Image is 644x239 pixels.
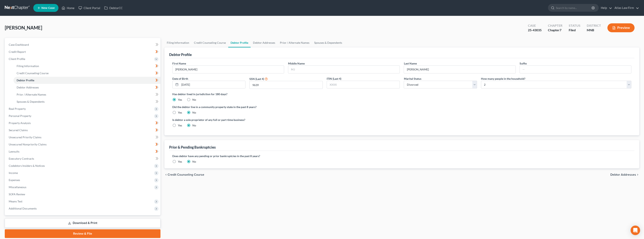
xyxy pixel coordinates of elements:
[164,173,168,176] i: chevron_left
[481,77,525,81] label: How many people in the household?
[172,105,631,109] label: Did the debtor live in a community property state in the past 8 years?
[6,134,160,141] a: Unsecured Priority Claims
[6,148,160,155] a: Lawsuits
[9,128,28,132] span: Secured Claims
[587,23,601,28] div: District
[17,64,39,68] span: Filing Information
[192,160,196,164] label: No
[288,66,400,73] input: M.I
[9,143,47,146] span: Unsecured Nonpriority Claims
[180,81,245,88] input: MM/DD/YYYY
[9,157,34,160] span: Executory Contracts
[250,81,322,89] input: XXXX
[9,185,26,189] span: Miscellaneous
[556,4,592,11] input: Search by name...
[13,70,160,77] a: Credit Counseling Course
[178,111,182,115] label: Yes
[76,4,102,11] a: Client Portal
[13,98,160,105] a: Spouses & Dependents
[192,38,228,47] a: Credit Counseling Course
[172,92,631,96] label: Has debtor lived in jurisdiction for 180 days?
[17,71,49,75] span: Credit Counseling Course
[327,77,341,81] label: ITIN (Last 4)
[9,193,25,196] span: SOFA Review
[9,136,41,139] span: Unsecured Priority Claims
[41,7,55,9] span: New Case
[9,200,22,203] span: Means Test
[102,4,125,11] a: DebtorCC
[13,63,160,70] a: Filing Information
[17,93,46,96] span: Prior / Alternate Names
[560,28,561,32] span: 7
[9,50,26,53] span: Credit Report
[192,111,196,115] label: No
[172,61,186,65] label: First Name
[164,38,192,47] a: Filing Information
[6,41,160,48] a: Case Dashboard
[13,84,160,91] a: Debtor Addresses
[169,145,216,150] div: Prior & Pending Bankruptcies
[569,23,580,28] div: Status
[178,123,182,127] label: Yes
[249,77,264,81] label: SSN (Last 4)
[172,77,188,81] label: Date of Birth
[5,229,160,238] a: Review & File
[6,127,160,134] a: Secured Claims
[5,218,160,228] a: Download & Print
[169,52,192,57] div: Debtor Profile
[164,173,204,176] button: chevron_left Credit Counseling Course
[599,4,612,11] a: Help
[312,38,344,47] a: Spouses & Dependents
[528,23,542,28] div: Case
[5,25,42,30] span: [PERSON_NAME]
[172,154,631,158] label: Does debtor have any pending or prior bankruptcies in the past 8 years?
[9,114,31,118] span: Personal Property
[288,61,305,65] label: Middle Name
[9,178,20,182] span: Expenses
[168,173,204,176] span: Credit Counseling Course
[172,118,400,122] label: Is debtor a sole proprietor of any full or part-time business?
[9,121,31,125] span: Property Analysis
[6,48,160,55] a: Credit Report
[404,77,421,81] label: Marital Status
[60,4,76,11] a: Home
[9,207,37,210] span: Additional Documents
[520,66,631,73] input: --
[9,171,18,175] span: Income
[607,23,634,32] button: Preview
[404,61,417,65] label: Last Name
[9,150,19,153] span: Lawsuits
[548,23,562,28] div: Chapter
[569,28,580,32] div: Filed
[520,61,527,65] label: Suffix
[6,191,160,198] a: SOFA Review
[192,98,196,102] label: No
[631,226,640,235] div: Open Intercom Messenger
[251,38,278,47] a: Debtor Addresses
[610,173,639,176] button: Debtor Addresses chevron_right
[9,43,29,46] span: Case Dashboard
[6,155,160,162] a: Executory Contracts
[636,173,639,176] i: chevron_right
[548,28,562,32] div: Chapter
[610,173,636,176] span: Debtor Addresses
[9,57,25,61] span: Client Profile
[173,66,284,73] input: --
[404,66,515,73] input: --
[17,79,34,82] span: Debtor Profile
[228,38,251,47] a: Debtor Profile
[178,98,182,102] label: Yes
[13,77,160,84] a: Debtor Profile
[613,4,639,11] a: Atlas Law Firm
[13,91,160,98] a: Prior / Alternate Names
[9,164,45,167] span: Codebtors Insiders & Notices
[6,119,160,127] a: Property Analysis
[327,81,400,88] input: XXXX
[528,28,542,32] div: 25-43035
[278,38,312,47] a: Prior / Alternate Names
[192,123,196,127] label: No
[17,86,39,89] span: Debtor Addresses
[6,141,160,148] a: Unsecured Nonpriority Claims
[587,28,601,32] div: MNB
[17,100,45,103] span: Spouses & Dependents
